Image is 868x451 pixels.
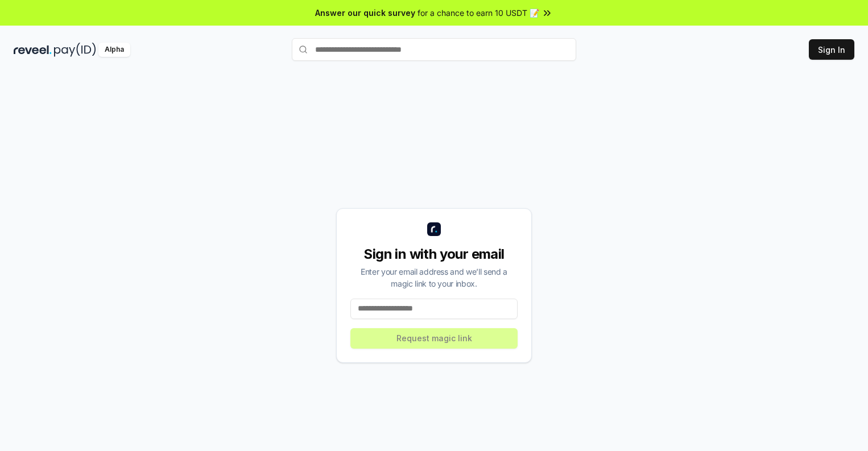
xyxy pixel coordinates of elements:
[427,222,441,236] img: logo_small
[315,7,415,19] span: Answer our quick survey
[98,43,130,57] div: Alpha
[14,43,52,57] img: reveel_dark
[54,43,96,57] img: pay_id
[350,266,518,289] div: Enter your email address and we’ll send a magic link to your inbox.
[418,7,539,19] span: for a chance to earn 10 USDT 📝
[809,39,854,60] button: Sign In
[350,245,518,263] div: Sign in with your email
